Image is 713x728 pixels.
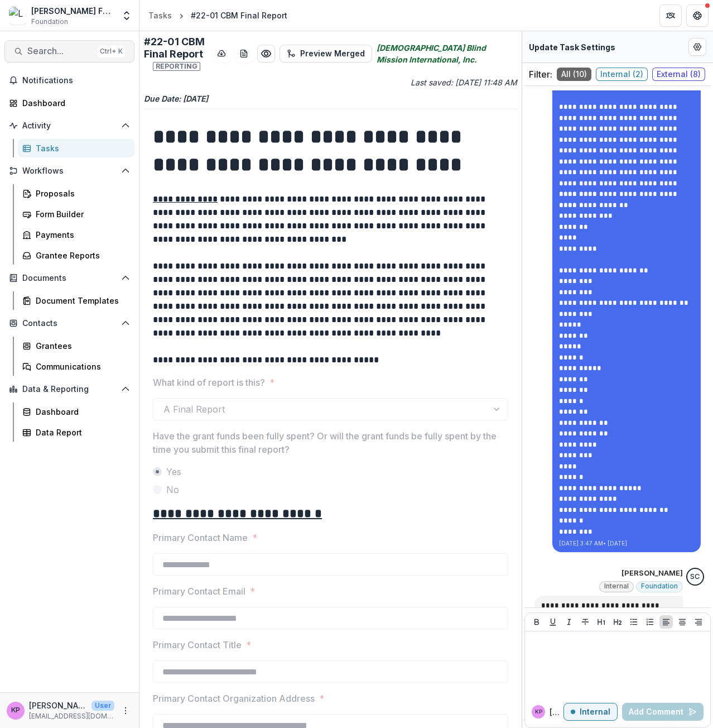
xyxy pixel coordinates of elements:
[676,615,689,629] button: Align Center
[144,7,176,23] a: Tasks
[686,4,709,27] button: Get Help
[562,615,576,629] button: Italicize
[22,319,117,328] span: Contacts
[119,704,132,717] button: More
[18,357,134,376] a: Communications
[153,429,502,456] p: Have the grant funds been fully spent? Or will the grant funds be fully spent by the time you sub...
[604,582,629,590] span: Internal
[31,17,68,27] span: Foundation
[36,142,126,154] div: Tasks
[580,707,610,717] p: Internal
[4,71,134,89] button: Notifications
[18,205,134,223] a: Form Builder
[595,615,608,629] button: Heading 1
[530,615,543,629] button: Bold
[36,427,126,438] div: Data Report
[535,709,542,715] div: Khanh Phan
[36,406,126,418] div: Dashboard
[91,701,114,711] p: User
[36,340,126,352] div: Grantees
[27,46,93,56] span: Search...
[153,585,245,598] p: Primary Contact Email
[18,184,134,203] a: Proposals
[18,291,134,310] a: Document Templates
[29,700,87,711] p: [PERSON_NAME]
[29,711,114,721] p: [EMAIL_ADDRESS][DOMAIN_NAME]
[559,539,694,548] p: [DATE] 3:47 AM • [DATE]
[119,4,134,27] button: Open entity switcher
[546,615,560,629] button: Underline
[98,45,125,58] div: Ctrl + K
[529,41,615,53] p: Update Task Settings
[377,42,517,65] i: [DEMOGRAPHIC_DATA] Blind Mission International, Inc.
[557,68,591,81] span: All ( 10 )
[652,68,705,81] span: External ( 8 )
[11,707,20,714] div: Khanh Phan
[550,706,563,718] p: [PERSON_NAME] P
[18,403,134,421] a: Dashboard
[166,483,179,496] span: No
[563,703,618,721] button: Internal
[22,76,130,85] span: Notifications
[144,93,517,104] p: Due Date: [DATE]
[22,166,117,176] span: Workflows
[18,246,134,265] a: Grantee Reports
[22,274,117,283] span: Documents
[22,121,117,131] span: Activity
[153,692,315,705] p: Primary Contact Organization Address
[9,7,27,25] img: Lavelle Fund for the Blind
[153,62,200,71] span: Reporting
[153,531,248,544] p: Primary Contact Name
[36,295,126,306] div: Document Templates
[4,380,134,398] button: Open Data & Reporting
[31,5,114,17] div: [PERSON_NAME] Fund for the Blind
[36,229,126,241] div: Payments
[611,615,624,629] button: Heading 2
[166,465,181,478] span: Yes
[4,314,134,332] button: Open Contacts
[144,7,292,23] nav: breadcrumb
[4,269,134,287] button: Open Documents
[4,40,134,63] button: Search...
[144,36,208,72] h2: #22-01 CBM Final Report
[627,615,640,629] button: Bullet List
[153,376,265,389] p: What kind of report is this?
[688,38,706,56] button: Edit Form Settings
[579,615,592,629] button: Strike
[257,45,275,63] button: Preview 178228f6-a988-4e74-9007-41962e1f1783.pdf
[280,45,372,63] button: Preview Merged
[36,250,126,261] div: Grantee Reports
[622,568,683,579] p: [PERSON_NAME]
[22,97,126,109] div: Dashboard
[22,385,117,394] span: Data & Reporting
[529,68,552,81] p: Filter:
[18,423,134,442] a: Data Report
[622,703,704,721] button: Add Comment
[191,9,287,21] div: #22-01 CBM Final Report
[641,582,678,590] span: Foundation
[18,226,134,244] a: Payments
[659,4,682,27] button: Partners
[18,139,134,157] a: Tasks
[18,337,134,355] a: Grantees
[690,573,700,581] div: Sandra Ching
[4,94,134,112] a: Dashboard
[643,615,657,629] button: Ordered List
[36,208,126,220] div: Form Builder
[333,76,518,88] p: Last saved: [DATE] 11:48 AM
[692,615,705,629] button: Align Right
[4,162,134,180] button: Open Workflows
[153,638,242,652] p: Primary Contact Title
[4,117,134,135] button: Open Activity
[148,9,172,21] div: Tasks
[213,45,230,63] button: download-button
[36,188,126,199] div: Proposals
[36,361,126,372] div: Communications
[596,68,648,81] span: Internal ( 2 )
[659,615,673,629] button: Align Left
[235,45,253,63] button: download-word-button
